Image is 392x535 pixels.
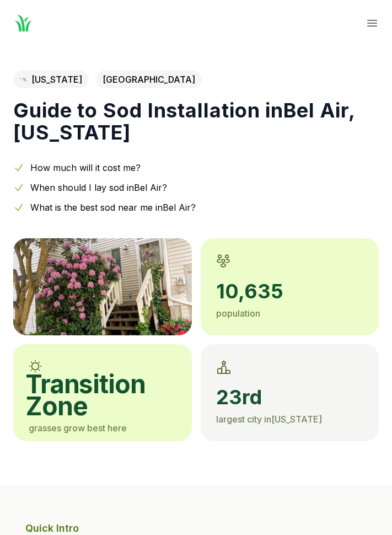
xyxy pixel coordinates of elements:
[25,373,176,417] span: transition zone
[216,386,364,408] span: 23rd
[29,422,127,434] span: grasses grow best here
[20,78,27,82] img: Maryland state outline
[96,71,202,88] span: [GEOGRAPHIC_DATA]
[30,182,167,193] a: When should I lay sod inBel Air?
[30,162,141,173] a: How much will it cost me?
[13,238,192,335] img: A picture of Bel Air
[13,71,89,88] a: [US_STATE]
[13,99,379,143] h1: Guide to Sod Installation in Bel Air , [US_STATE]
[216,308,260,319] span: population
[30,202,196,213] a: What is the best sod near me inBel Air?
[216,280,364,302] span: 10,635
[216,414,322,425] span: largest city in [US_STATE]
